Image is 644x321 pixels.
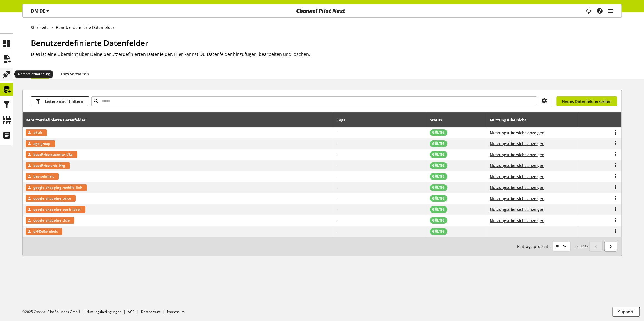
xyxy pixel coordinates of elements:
button: Nutzungsübersicht anzeigen [490,152,544,158]
span: - [337,130,338,135]
a: Impressum [167,309,185,314]
button: Nutzungsübersicht anzeigen [490,206,544,212]
span: basePrice.unit_l/kg [33,162,65,169]
button: Support [612,307,640,317]
button: Nutzungsübersicht anzeigen [490,196,544,201]
span: GÜLTIG [432,130,445,135]
button: Nutzungsübersicht anzeigen [490,130,544,136]
span: GÜLTIG [432,163,445,168]
div: Benutzerdefinierte Datenfelder [26,117,91,123]
span: adult [33,129,42,136]
span: Listenansicht filtern [45,98,83,104]
span: google_shopping_price [33,195,71,202]
button: Nutzungsübersicht anzeigen [490,185,544,190]
span: basePrice.quantity_l/kg [33,151,73,158]
span: google_shopping_mobile_link [33,184,82,191]
a: Neues Datenfeld erstellen [556,96,617,106]
span: ▾ [46,8,49,14]
span: - [337,163,338,168]
span: - [337,196,338,201]
a: Startseite [31,24,52,30]
li: ©2025 Channel Pilot Solutions GmbH [22,309,86,314]
span: GÜLTIG [432,141,445,146]
span: Support [618,309,634,315]
button: Listenansicht filtern [31,96,89,106]
span: google_shopping_push_label [33,206,81,213]
p: DM DE [31,8,49,14]
span: - [337,229,338,234]
a: Datenschutz [141,309,161,314]
span: - [337,185,338,190]
nav: main navigation [22,4,622,18]
span: google_shopping_title [33,217,70,224]
span: Benutzerdefinierte Datenfelder [31,38,148,48]
span: GÜLTIG [432,152,445,157]
span: Neues Datenfeld erstellen [562,98,611,104]
a: AGB [128,309,135,314]
h2: Dies ist eine Übersicht über Deine benutzerdefinierten Datenfelder. Hier kannst Du Datenfelder hi... [31,51,622,58]
small: 1-10 / 17 [517,242,588,251]
a: Tags verwalten [60,71,89,77]
span: - [337,218,338,223]
span: GÜLTIG [432,229,445,234]
span: - [337,152,338,157]
button: Nutzungsübersicht anzeigen [490,141,544,146]
span: Einträge pro Seite [517,243,553,249]
span: GÜLTIG [432,174,445,179]
span: basiseinheit [33,173,54,180]
span: - [337,207,338,212]
span: age_group [33,140,50,147]
span: größe&einheit [33,228,58,235]
span: - [337,141,338,146]
div: Tags [337,117,345,123]
span: GÜLTIG [432,185,445,190]
button: Nutzungsübersicht anzeigen [490,218,544,223]
span: - [337,174,338,179]
span: GÜLTIG [432,207,445,212]
div: Status [430,117,448,123]
button: Nutzungsübersicht anzeigen [490,174,544,180]
div: Nutzungsübersicht [490,117,532,123]
span: GÜLTIG [432,218,445,223]
a: Nutzungsbedingungen [86,309,121,314]
button: Nutzungsübersicht anzeigen [490,163,544,168]
div: Datenfeldzuordnung [15,70,53,78]
span: GÜLTIG [432,196,445,201]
